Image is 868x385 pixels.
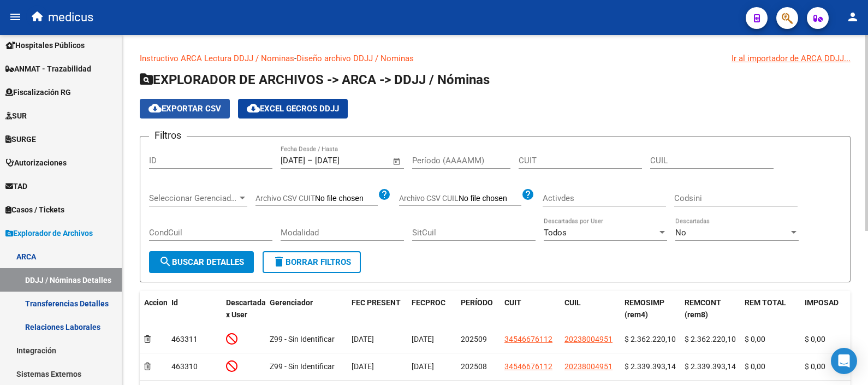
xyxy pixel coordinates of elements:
span: 34546676112 [504,335,552,343]
span: SUR [5,110,27,122]
span: Descartada x User [226,298,266,319]
button: Borrar Filtros [263,251,361,273]
span: REM TOTAL [745,298,786,307]
span: Exportar CSV [148,104,221,114]
span: Buscar Detalles [159,257,244,267]
span: FECPROC [412,298,445,307]
mat-icon: cloud_download [148,102,162,115]
a: Diseño archivo DDJJ / Nominas [296,54,414,63]
span: 20238004951 [564,362,613,371]
datatable-header-cell: PERÍODO [456,291,500,327]
span: Z99 - Sin Identificar [270,362,335,371]
span: Z99 - Sin Identificar [270,335,335,343]
button: EXCEL GECROS DDJJ [238,99,348,119]
mat-icon: search [159,255,172,268]
span: EXCEL GECROS DDJJ [247,104,339,114]
span: [DATE] [352,335,374,343]
span: TAD [5,180,27,192]
input: Archivo CSV CUIT [315,194,378,204]
span: Accion [144,298,168,307]
span: 34546676112 [504,362,552,371]
span: $ 2.362.220,10 [685,335,736,343]
span: ANMAT - Trazabilidad [5,63,91,75]
span: CUIL [564,298,581,307]
mat-icon: delete [272,255,286,268]
span: medicus [48,5,93,29]
span: $ 0,00 [805,335,825,343]
input: Fecha fin [315,156,368,165]
mat-icon: menu [9,10,22,23]
span: $ 0,00 [745,362,765,371]
span: Todos [544,228,567,238]
p: - [140,52,851,64]
span: REMOSIMP (rem4) [625,298,664,319]
span: Id [171,298,178,307]
span: 463311 [171,335,198,343]
span: IMPOSAD [805,298,839,307]
span: Autorizaciones [5,157,67,169]
span: Archivo CSV CUIL [399,194,459,203]
span: $ 2.339.393,14 [685,362,736,371]
span: PERÍODO [461,298,493,307]
span: $ 0,00 [745,335,765,343]
span: – [307,156,313,165]
datatable-header-cell: CUIT [500,291,560,327]
datatable-header-cell: IMPOSAD [800,291,860,327]
datatable-header-cell: FECPROC [407,291,456,327]
span: Borrar Filtros [272,257,351,267]
span: 202508 [461,362,487,371]
input: Fecha inicio [281,156,305,165]
input: Archivo CSV CUIL [459,194,521,204]
datatable-header-cell: CUIL [560,291,620,327]
span: $ 0,00 [805,362,825,371]
span: SURGE [5,133,36,145]
span: Archivo CSV CUIT [255,194,315,203]
datatable-header-cell: Id [167,291,222,327]
span: Casos / Tickets [5,204,64,216]
datatable-header-cell: FEC PRESENT [347,291,407,327]
span: [DATE] [412,362,434,371]
datatable-header-cell: REMOSIMP (rem4) [620,291,680,327]
mat-icon: help [378,188,391,201]
h3: Filtros [149,128,187,143]
span: Gerenciador [270,298,313,307]
span: 20238004951 [564,335,613,343]
span: No [675,228,686,238]
span: REMCONT (rem8) [685,298,721,319]
span: FEC PRESENT [352,298,401,307]
button: Buscar Detalles [149,251,254,273]
mat-icon: help [521,188,534,201]
span: Fiscalización RG [5,86,71,98]
button: Open calendar [391,155,403,168]
datatable-header-cell: REM TOTAL [740,291,800,327]
mat-icon: person [846,10,859,23]
button: Exportar CSV [140,99,230,119]
span: CUIT [504,298,521,307]
span: Explorador de Archivos [5,227,93,239]
datatable-header-cell: REMCONT (rem8) [680,291,740,327]
span: [DATE] [412,335,434,343]
div: Ir al importador de ARCA DDJJ... [732,52,851,64]
datatable-header-cell: Gerenciador [265,291,347,327]
mat-icon: cloud_download [247,102,260,115]
span: [DATE] [352,362,374,371]
div: Open Intercom Messenger [831,348,857,374]
span: $ 2.362.220,10 [625,335,676,343]
span: Seleccionar Gerenciador [149,193,237,203]
datatable-header-cell: Accion [140,291,167,327]
a: Instructivo ARCA Lectura DDJJ / Nominas [140,54,294,63]
span: EXPLORADOR DE ARCHIVOS -> ARCA -> DDJJ / Nóminas [140,72,490,87]
datatable-header-cell: Descartada x User [222,291,265,327]
span: Hospitales Públicos [5,39,85,51]
span: 463310 [171,362,198,371]
span: 202509 [461,335,487,343]
span: $ 2.339.393,14 [625,362,676,371]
